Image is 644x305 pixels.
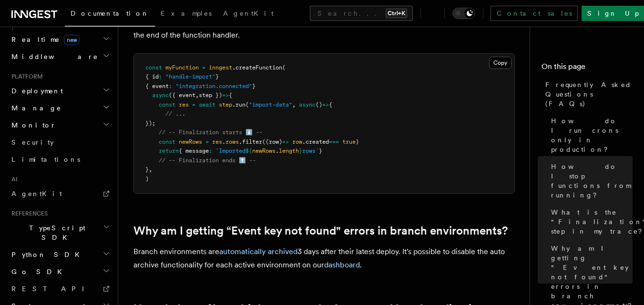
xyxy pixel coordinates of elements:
span: How do I stop functions from running? [551,162,633,200]
span: ) [145,176,149,182]
span: const [159,138,175,145]
span: : [159,73,162,80]
span: { event [145,83,169,89]
span: . [276,148,279,154]
span: Middleware [8,52,98,61]
span: }); [145,120,155,127]
span: row [292,138,302,145]
span: newRows [179,138,202,145]
h4: On this page [542,61,633,76]
span: step }) [199,92,222,98]
span: await [199,101,215,108]
span: REST API [11,285,92,293]
span: new [64,35,80,45]
button: Python SDK [8,246,112,263]
span: { id [145,73,159,80]
span: } [215,73,219,80]
span: length [279,148,299,154]
a: AgentKit [8,185,112,202]
span: ) [356,138,359,145]
span: ((row) [262,138,282,145]
span: .run [232,101,245,108]
span: } [299,148,302,154]
span: } [252,83,256,89]
p: The "finalization" step in a run's trace represents the execution of the code between your functi... [133,15,515,42]
span: Deployment [8,86,63,96]
span: Examples [161,10,212,17]
span: Python SDK [8,250,85,259]
a: Security [8,134,112,151]
span: , [292,101,296,108]
span: () [316,101,322,108]
span: , [195,92,199,98]
button: Deployment [8,82,112,99]
span: => [322,101,329,108]
span: AgentKit [223,10,274,17]
button: Middleware [8,48,112,65]
span: Limitations [11,156,80,163]
span: } [319,148,322,154]
span: // ... [165,110,185,117]
span: === [329,138,339,145]
span: "import-data" [249,101,292,108]
a: Documentation [65,3,155,27]
span: References [8,210,48,217]
span: .createFunction [232,64,282,71]
span: "handle-import" [165,73,215,80]
span: Manage [8,103,61,113]
span: async [299,101,316,108]
button: Search...Ctrl+K [310,6,413,21]
a: automatically archived [219,247,297,256]
span: res [212,138,222,145]
span: return [159,148,179,154]
span: Platform [8,73,43,80]
button: Go SDK [8,263,112,280]
span: => [282,138,289,145]
span: rows` [302,148,319,154]
a: Limitations [8,151,112,168]
span: How do I run crons only in production? [551,116,633,154]
span: : [209,148,212,154]
span: // -- Finalization ends ⬆️ -- [159,157,256,164]
span: step [219,101,232,108]
span: const [159,101,175,108]
span: ( [245,101,249,108]
a: dashboard [324,260,360,269]
span: res [179,101,189,108]
a: Contact sales [491,6,578,21]
span: newRows [252,148,276,154]
a: AgentKit [217,3,279,26]
button: Copy [489,57,511,69]
span: .filter [239,138,262,145]
span: = [192,101,195,108]
button: Toggle dark mode [452,8,475,19]
button: Monitor [8,117,112,134]
span: .created [302,138,329,145]
span: { [229,92,232,98]
span: { [329,101,332,108]
span: Monitor [8,120,56,130]
span: Documentation [71,10,149,17]
span: Frequently Asked Questions (FAQs) [545,80,633,108]
span: // -- Finalization starts ⬇️ -- [159,129,263,136]
span: . [222,138,225,145]
span: Realtime [8,35,80,44]
span: : [169,83,172,89]
span: = [205,138,209,145]
span: inngest [209,64,232,71]
a: What is the "Finalization" step in my trace? [547,204,633,240]
p: Branch environments are 3 days after their latest deploy. It's possible to disable the auto archi... [133,245,515,272]
span: = [202,64,205,71]
a: Examples [155,3,217,26]
a: Why am I getting “Event key not found" errors in branch environments? [133,224,508,237]
a: How do I run crons only in production? [547,112,633,158]
span: true [342,138,356,145]
span: { message [179,148,209,154]
span: AgentKit [11,190,62,197]
span: => [222,92,229,98]
kbd: Ctrl+K [386,9,407,18]
button: Realtimenew [8,31,112,48]
span: `Imported [215,148,245,154]
span: AI [8,176,18,183]
span: async [152,92,169,98]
